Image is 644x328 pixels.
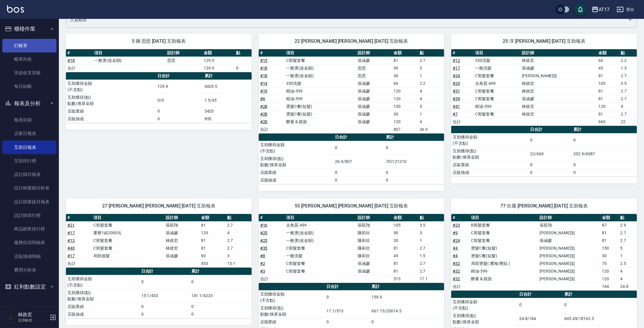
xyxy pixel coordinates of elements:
td: 0 [333,141,384,155]
td: C剪髮套餐 [92,221,164,229]
th: 設計師 [356,214,392,222]
a: 設計師日報表 [2,168,57,181]
a: 費用分析表 [2,263,57,277]
td: 互助獲得金額 (不含點) [259,141,334,155]
th: # [451,49,474,57]
td: 0 [384,141,444,155]
td: 66 [597,57,620,64]
button: 登出 [614,4,637,15]
td: 0 [572,169,637,176]
td: C剪髮套餐 [285,260,356,267]
td: 燙髮C餐(短髮) [285,103,356,110]
a: #21 [67,223,75,228]
td: 3 [418,229,444,237]
td: 120 [392,87,418,95]
td: 重整1組2000元 [92,229,164,237]
td: 30 [392,72,418,80]
table: a dense table [66,72,252,123]
th: 金額 [601,214,619,222]
td: 2.7 [418,244,444,252]
a: #17 [67,253,75,258]
img: Person [5,311,16,323]
a: #17 [67,230,75,235]
td: 張涵媛 [356,87,392,95]
span: 25 淳 [PERSON_NAME] [DATE] 互助報表 [458,38,630,44]
td: 張涵媛 [164,229,200,237]
td: 張涵媛 [356,95,392,103]
td: 105 [597,80,620,87]
td: 855 [203,115,252,123]
td: 思思 [356,64,392,72]
td: 林政宏 [520,80,597,87]
td: 去角質-499 [474,80,520,87]
td: 林政宏 [164,244,200,252]
td: 81 [392,57,418,64]
a: #32 [453,261,460,266]
td: C剪髮套餐 [285,57,356,64]
th: 項目 [92,214,164,222]
table: a dense table [451,214,637,291]
td: 一般燙(改金額) [285,64,356,72]
td: 1.5 [619,64,637,72]
button: Open [625,15,635,24]
th: 項目 [469,214,538,222]
td: 0/0 [156,93,203,107]
td: 4 [418,95,444,103]
a: #31 [453,89,460,93]
a: #19 [260,89,268,93]
td: 22/660 [529,147,572,161]
a: #34 [453,73,460,78]
th: # [259,214,285,222]
a: 互助排行榜 [2,154,57,168]
td: C剪髮套餐 [469,229,538,237]
table: a dense table [259,214,444,283]
td: 互助獲得金額 (不含點) [451,133,529,147]
td: C剪髮套餐 [474,110,520,118]
td: 互助獲得(點) 點數/換算金額 [451,147,529,161]
th: 累計 [203,72,252,80]
button: 紅利點數設定 [2,279,57,294]
td: 0 [529,161,572,169]
td: 4 [226,229,252,237]
th: 金額 [200,214,225,222]
a: 設計師業績分析表 [2,181,57,195]
td: 120 [597,103,620,110]
td: [PERSON_NAME]彣 [538,244,600,252]
td: 5 [619,244,637,252]
h5: 林政宏 [18,312,48,318]
td: 0 [333,169,384,176]
td: 26.9 [418,126,444,133]
a: 現金收支登錄 [2,66,57,80]
td: 81 [597,87,620,95]
th: 項目 [285,49,356,57]
td: 0 [156,115,203,123]
a: #15 [260,58,268,63]
td: 互助獲得金額 (不含點) [66,80,156,93]
td: 精油-599 [474,103,520,110]
a: #16 [260,223,268,228]
a: #9 [453,230,458,235]
td: 4 [619,103,637,110]
td: 81 [597,95,620,103]
td: 局部接髮 [92,252,164,260]
a: #28 [260,104,268,109]
a: #17 [453,66,460,70]
td: 81 [601,229,619,237]
td: 店販抽成 [259,176,334,184]
td: 0 [529,133,572,147]
td: 129.9 [203,64,235,72]
td: 707/21210 [384,155,444,169]
a: #4 [453,246,458,250]
td: 2.2 [619,57,637,64]
table: a dense table [66,49,252,72]
td: [PERSON_NAME]彣 [520,72,597,80]
td: 張涵媛 [356,260,392,267]
td: 81 [597,110,620,118]
td: 張涵媛 [520,64,597,72]
td: 店販業績 [451,161,529,169]
th: 累計 [384,133,444,141]
a: #28 [260,112,268,116]
td: 林政宏 [164,237,200,244]
table: a dense table [259,133,444,184]
a: 服務扣項明細表 [2,236,57,249]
